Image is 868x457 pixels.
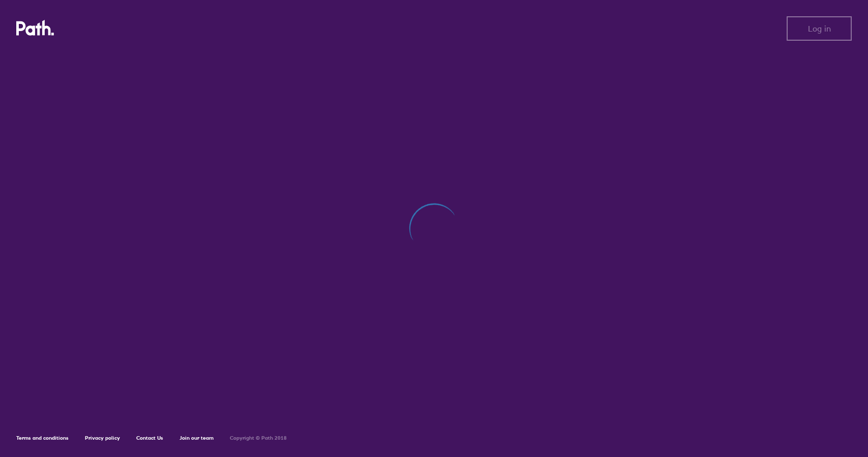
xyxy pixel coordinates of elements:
a: Contact Us [136,435,163,441]
a: Terms and conditions [16,435,69,441]
h6: Copyright © Path 2018 [230,435,287,441]
a: Join our team [179,435,214,441]
button: Log in [787,16,852,41]
span: Log in [808,24,831,33]
a: Privacy policy [85,435,120,441]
